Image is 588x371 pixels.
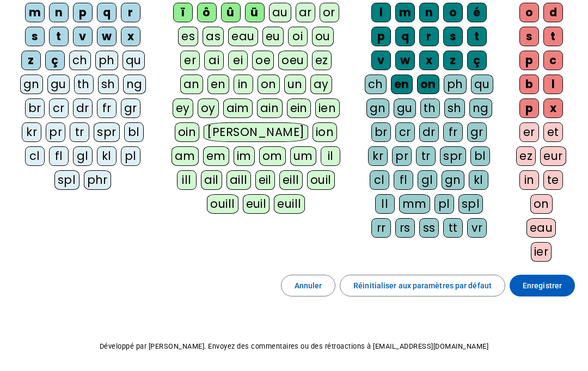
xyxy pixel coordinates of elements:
div: er [180,51,200,70]
div: rr [371,218,391,238]
div: ien [315,98,340,118]
div: eu [262,27,284,46]
div: x [543,98,563,118]
div: l [371,3,391,22]
div: ph [444,75,467,94]
div: as [203,27,224,46]
div: vr [467,218,487,238]
div: eil [255,170,275,190]
div: n [419,3,439,22]
div: m [25,3,45,22]
div: mm [399,194,430,214]
div: ion [313,122,338,142]
div: ch [365,75,387,94]
div: fl [394,170,413,190]
div: p [519,51,539,70]
div: gr [467,122,487,142]
div: gr [121,98,140,118]
div: ç [467,51,487,70]
div: ou [312,27,334,46]
button: Enregistrer [510,275,575,296]
div: z [21,51,41,70]
div: cr [395,122,415,142]
div: z [443,51,463,70]
div: ier [531,242,552,262]
div: ay [310,75,332,94]
div: t [467,27,487,46]
div: p [519,98,539,118]
div: ü [245,3,265,22]
div: cl [25,146,45,166]
div: er [519,122,539,142]
div: fr [443,122,463,142]
div: in [519,170,539,190]
div: r [121,3,140,22]
div: b [519,75,539,94]
div: s [443,27,463,46]
div: ez [312,51,332,70]
div: tr [70,122,89,142]
div: oe [252,51,274,70]
div: s [25,27,45,46]
div: tt [443,218,463,238]
div: o [443,3,463,22]
div: dr [73,98,93,118]
div: on [417,75,439,94]
div: v [73,27,93,46]
div: tr [416,146,436,166]
div: c [543,51,563,70]
div: sh [444,98,465,118]
div: ein [287,98,311,118]
div: gu [394,98,416,118]
div: n [49,3,69,22]
div: kl [469,170,488,190]
div: oi [288,27,308,46]
button: Réinitialiser aux paramètres par défaut [340,275,505,296]
div: ô [197,3,217,22]
div: bl [470,146,490,166]
div: rs [395,218,415,238]
div: gn [20,75,43,94]
div: un [284,75,306,94]
div: an [180,75,203,94]
div: oeu [278,51,308,70]
div: th [74,75,94,94]
div: qu [471,75,493,94]
div: gl [73,146,93,166]
div: gl [418,170,437,190]
div: en [391,75,413,94]
div: pr [46,122,65,142]
div: ng [123,75,146,94]
div: kl [97,146,117,166]
div: on [530,194,553,214]
div: ey [173,98,193,118]
div: or [320,3,339,22]
div: û [221,3,241,22]
div: br [371,122,391,142]
span: Enregistrer [523,279,562,292]
div: spl [458,194,483,214]
div: te [543,170,563,190]
div: l [543,75,563,94]
div: qu [122,51,145,70]
div: ez [516,146,536,166]
div: d [543,3,563,22]
div: au [269,3,291,22]
div: th [420,98,440,118]
div: im [234,146,255,166]
div: ouill [207,194,238,214]
div: euil [243,194,270,214]
div: cl [370,170,389,190]
div: ng [469,98,492,118]
div: pl [434,194,454,214]
div: ï [173,3,193,22]
div: ei [228,51,248,70]
div: ch [69,51,91,70]
div: ai [204,51,224,70]
div: ail [201,170,222,190]
div: pl [121,146,140,166]
div: q [97,3,117,22]
div: fr [97,98,117,118]
div: en [207,75,229,94]
div: x [419,51,439,70]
